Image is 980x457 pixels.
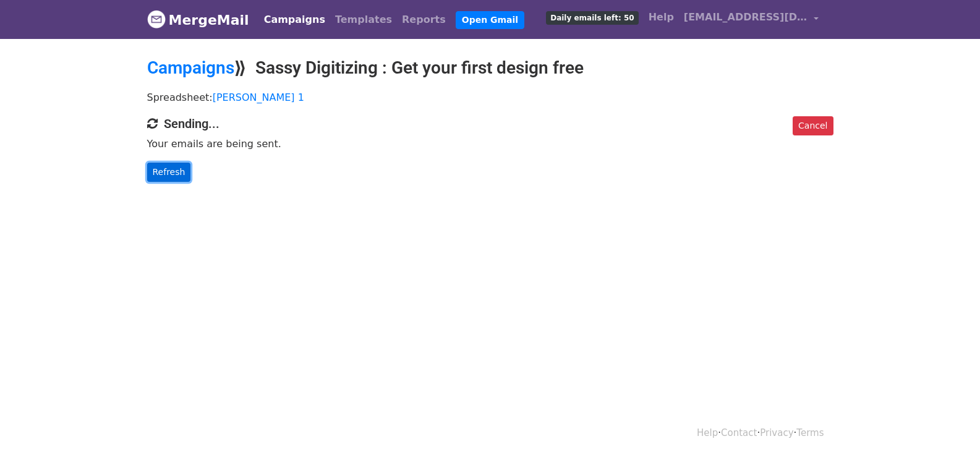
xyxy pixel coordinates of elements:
[541,5,643,30] a: Daily emails left: 50
[697,427,718,438] a: Help
[147,163,191,182] a: Refresh
[259,7,330,32] a: Campaigns
[147,7,249,33] a: MergeMail
[147,137,833,150] p: Your emails are being sent.
[147,58,234,78] a: Campaigns
[918,398,980,457] iframe: Chat Widget
[644,5,679,30] a: Help
[397,7,451,32] a: Reports
[796,427,824,438] a: Terms
[456,11,524,29] a: Open Gmail
[684,10,807,25] span: [EMAIL_ADDRESS][DOMAIN_NAME]
[147,91,833,104] p: Spreadsheet:
[793,116,833,135] a: Cancel
[330,7,397,32] a: Templates
[679,5,824,34] a: [EMAIL_ADDRESS][DOMAIN_NAME]
[147,116,833,131] h4: Sending...
[147,58,833,79] h2: ⟫ Sassy Digitizing : Get your first design free
[213,92,304,103] a: [PERSON_NAME] 1
[760,427,793,438] a: Privacy
[721,427,757,438] a: Contact
[147,10,166,28] img: MergeMail logo
[546,11,638,25] span: Daily emails left: 50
